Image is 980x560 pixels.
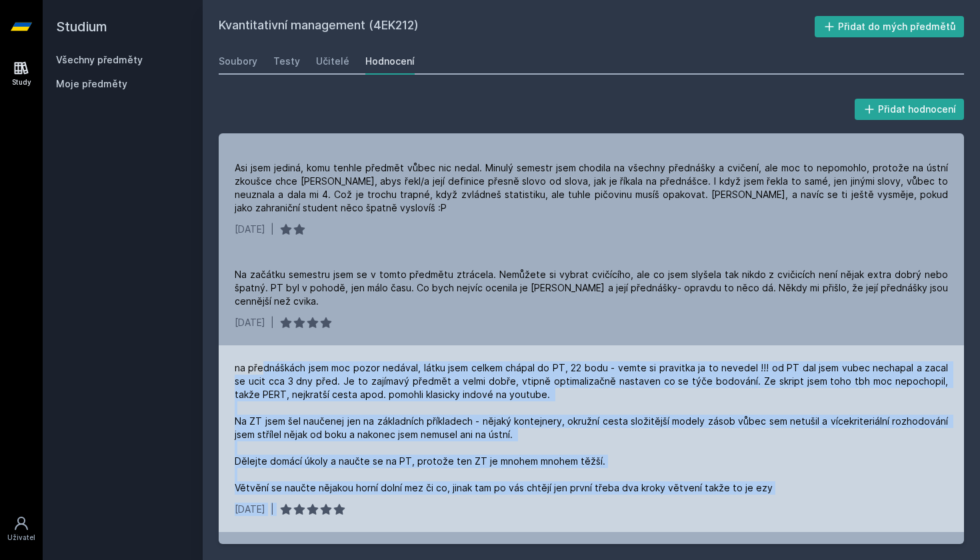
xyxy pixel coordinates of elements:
div: Uživatel [7,533,35,543]
div: Soubory [219,55,257,68]
a: Soubory [219,48,257,75]
a: Uživatel [3,509,40,549]
div: Asi jsem jediná, komu tenhle předmět vůbec nic nedal. Minulý semestr jsem chodila na všechny před... [235,161,948,215]
div: | [271,503,274,516]
h2: Kvantitativní management (4EK212) [219,16,815,37]
div: [DATE] [235,316,265,329]
div: Na začátku semestru jsem se v tomto předmětu ztrácela. Nemůžete si vybrat cvičícího, ale co jsem ... [235,268,948,308]
div: | [271,223,274,236]
div: Study [12,77,31,87]
div: | [271,316,274,329]
div: [DATE] [235,503,265,516]
span: Moje předměty [56,77,127,91]
div: Testy [273,55,300,68]
a: Všechny předměty [56,54,143,65]
a: Hodnocení [365,48,415,75]
a: Testy [273,48,300,75]
a: Study [3,53,40,94]
button: Přidat do mých předmětů [815,16,965,37]
button: Přidat hodnocení [855,99,965,120]
div: Hodnocení [365,55,415,68]
div: Učitelé [316,55,349,68]
div: na přednáškách jsem moc pozor nedával, látku jsem celkem chápal do PT, 22 bodu - vemte si pravitk... [235,361,948,495]
div: [DATE] [235,223,265,236]
a: Učitelé [316,48,349,75]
